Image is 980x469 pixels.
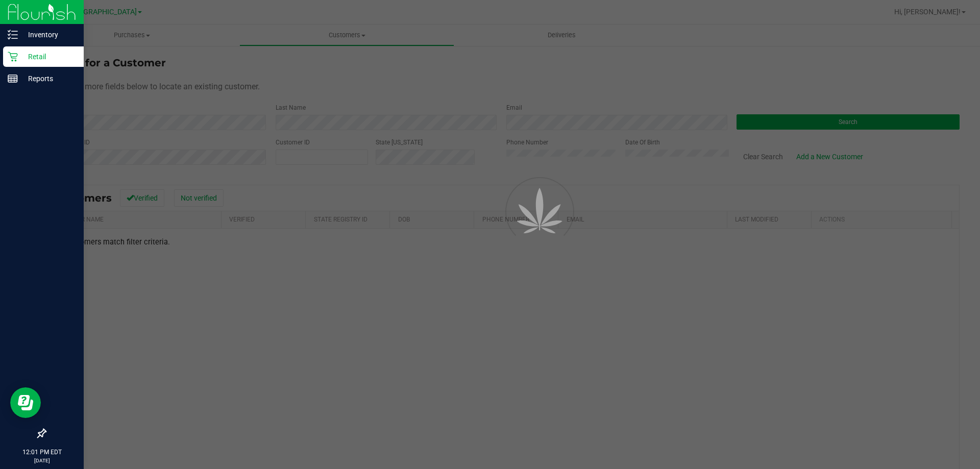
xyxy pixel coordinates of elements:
p: Reports [18,72,79,85]
p: [DATE] [5,457,79,464]
p: Inventory [18,29,79,41]
inline-svg: Inventory [8,30,18,40]
inline-svg: Reports [8,73,18,84]
p: 12:01 PM EDT [5,448,79,457]
iframe: Resource center [10,387,41,418]
p: Retail [18,51,79,63]
inline-svg: Retail [8,52,18,62]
